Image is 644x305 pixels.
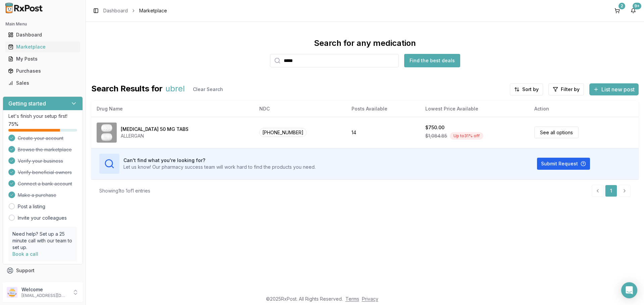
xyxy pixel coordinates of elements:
[3,3,46,13] img: RxPost Logo
[121,133,189,139] div: ALLERGAN
[21,286,68,293] p: Welcome
[18,169,72,176] span: Verify beneficial owners
[121,126,189,133] div: [MEDICAL_DATA] 50 MG TABS
[314,38,416,49] div: Search for any medication
[139,7,167,14] span: Marketplace
[18,146,72,153] span: Browse the marketplace
[612,5,623,16] button: 2
[8,99,46,107] h3: Getting started
[425,124,444,131] div: $750.00
[589,83,639,95] button: List new post
[18,180,72,187] span: Connect a bank account
[3,66,83,76] button: Purchases
[601,85,635,93] span: List new post
[346,101,420,117] th: Posts Available
[5,41,80,53] a: Marketplace
[18,192,56,199] span: Make a purchase
[346,117,420,148] td: 14
[537,158,590,170] button: Submit Request
[362,296,378,302] a: Privacy
[8,68,77,74] div: Purchases
[8,31,77,38] div: Dashboard
[103,7,167,14] nav: breadcrumb
[21,293,68,298] p: [EMAIL_ADDRESS][DOMAIN_NAME]
[12,231,73,251] p: Need help? Set up a 25 minute call with our team to set up.
[589,87,639,93] a: List new post
[91,101,254,117] th: Drug Name
[16,279,39,286] span: Feedback
[259,128,307,137] span: [PHONE_NUMBER]
[529,101,639,117] th: Action
[425,133,447,139] span: $1,084.85
[91,83,163,95] span: Search Results for
[103,7,128,14] a: Dashboard
[5,77,80,89] a: Sales
[5,21,80,27] h2: Main Menu
[345,296,359,302] a: Terms
[99,187,150,194] div: Showing 1 to 1 of 1 entries
[522,86,539,93] span: Sort by
[420,101,529,117] th: Lowest Price Available
[3,264,83,277] button: Support
[628,5,639,16] button: 9+
[5,53,80,65] a: My Posts
[534,127,579,138] a: See all options
[8,113,77,120] p: Let's finish your setup first!
[3,54,83,64] button: My Posts
[619,3,625,9] div: 2
[5,65,80,77] a: Purchases
[123,157,316,164] h3: Can't find what you're looking for?
[3,42,83,52] button: Marketplace
[12,251,38,257] a: Book a call
[3,29,83,40] button: Dashboard
[621,282,637,298] div: Open Intercom Messenger
[18,135,63,142] span: Create your account
[8,44,77,50] div: Marketplace
[605,185,617,197] a: 1
[8,56,77,62] div: My Posts
[165,83,185,95] span: ubrel
[8,80,77,86] div: Sales
[3,78,83,88] button: Sales
[450,132,483,140] div: Up to 31 % off
[18,215,67,221] a: Invite your colleagues
[8,121,18,128] span: 75 %
[97,123,117,143] img: Ubrelvy 50 MG TABS
[510,83,543,95] button: Sort by
[123,164,316,170] p: Let us know! Our pharmacy success team will work hard to find the products you need.
[18,203,45,210] a: Post a listing
[548,83,584,95] button: Filter by
[561,86,580,93] span: Filter by
[18,158,63,164] span: Verify your business
[3,277,83,289] button: Feedback
[254,101,346,117] th: NDC
[5,29,80,41] a: Dashboard
[404,54,460,67] button: Find the best deals
[187,83,228,95] button: Clear Search
[7,287,17,298] img: User avatar
[592,185,631,197] nav: pagination
[633,3,641,9] div: 9+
